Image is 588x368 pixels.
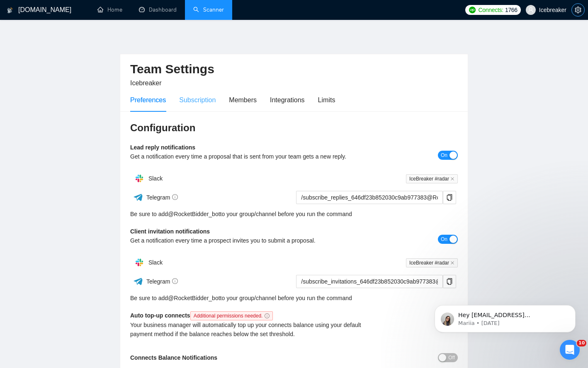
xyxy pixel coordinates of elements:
[130,121,458,135] h3: Configuration
[97,6,122,13] a: homeHome
[148,175,163,182] span: Slack
[131,254,148,271] img: hpQkSZIkSZIkSZIkSZIkSZIkSZIkSZIkSZIkSZIkSZIkSZIkSZIkSZIkSZIkSZIkSZIkSZIkSZIkSZIkSZIkSZIkSZIkSZIkS...
[528,7,534,13] span: user
[571,3,585,17] button: setting
[441,235,447,244] span: On
[130,209,458,219] div: Be sure to add to your group/channel before you run the command
[148,259,163,266] span: Slack
[571,7,585,13] a: setting
[450,177,454,181] span: close
[130,152,376,161] div: Get a notification every time a proposal that is sent from your team gets a new reply.
[406,258,458,267] span: IceBreaker #radar
[130,236,376,245] div: Get a notification every time a prospect invites you to submit a proposal.
[577,340,586,346] span: 10
[179,95,216,105] div: Subscription
[270,95,305,105] div: Integrations
[139,6,177,13] a: dashboardDashboard
[130,293,458,303] div: Be sure to add to your group/channel before you run the command
[448,353,455,362] span: Off
[130,61,458,78] h2: Team Settings
[133,276,143,286] img: ww3wtPAAAAAElFTkSuQmCC
[172,194,178,200] span: info-circle
[505,5,518,14] span: 1766
[146,278,178,285] span: Telegram
[422,288,588,346] iframe: Intercom notifications message
[130,95,166,105] div: Preferences
[443,194,456,201] span: copy
[130,228,210,235] b: Client invitation notifications
[131,170,148,187] img: hpQkSZIkSZIkSZIkSZIkSZIkSZIkSZIkSZIkSZIkSZIkSZIkSZIkSZIkSZIkSZIkSZIkSZIkSZIkSZIkSZIkSZIkSZIkSZIkS...
[168,209,220,219] a: @RocketBidder_bot
[469,7,476,13] img: upwork-logo.png
[318,95,335,105] div: Limits
[443,278,456,285] span: copy
[7,4,13,17] img: logo
[130,354,217,361] b: Connects Balance Notifications
[130,79,162,87] span: Icebreaker
[560,340,580,360] iframe: Intercom live chat
[229,95,257,105] div: Members
[406,174,458,183] span: IceBreaker #radar
[193,6,224,13] a: searchScanner
[168,293,220,303] a: @RocketBidder_bot
[190,311,273,320] span: Additional permissions needed.
[130,320,376,339] div: Your business manager will automatically top up your connects balance using your default payment ...
[443,191,456,204] button: copy
[133,192,143,202] img: ww3wtPAAAAAElFTkSuQmCC
[479,5,503,14] span: Connects:
[130,312,276,319] b: Auto top-up connects
[265,313,270,318] span: info-circle
[443,275,456,288] button: copy
[130,144,195,151] b: Lead reply notifications
[441,151,447,160] span: On
[172,278,178,284] span: info-circle
[450,261,454,265] span: close
[146,194,178,201] span: Telegram
[572,7,584,13] span: setting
